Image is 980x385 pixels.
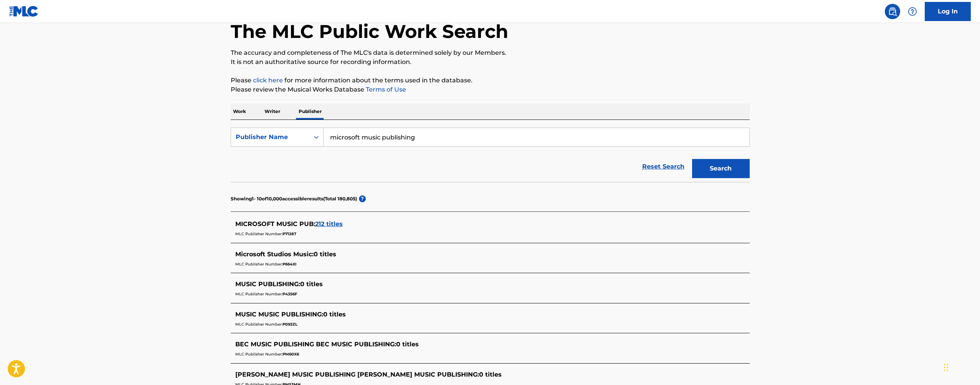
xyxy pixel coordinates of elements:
span: P4356F [283,292,297,297]
p: Please for more information about the terms used in the database. [231,76,750,85]
button: Search [692,159,750,178]
span: 0 titles [479,371,502,378]
h1: The MLC Public Work Search [231,20,508,43]
span: MUSIC MUSIC PUBLISHING : [235,311,323,318]
span: 212 titles [315,220,343,228]
img: MLC Logo [9,6,39,17]
span: MUSIC PUBLISHING : [235,280,300,288]
a: click here [253,77,283,84]
span: MLC Publisher Number: [235,352,283,357]
img: help [908,7,917,16]
span: P7128T [283,231,296,236]
span: Microsoft Studios Music : [235,251,314,258]
p: Publisher [296,103,324,120]
span: [PERSON_NAME] MUSIC PUBLISHING [PERSON_NAME] MUSIC PUBLISHING : [235,371,479,378]
span: MLC Publisher Number: [235,231,283,236]
p: Writer [262,103,283,120]
div: Drag [944,356,949,379]
p: Work [231,103,248,120]
a: Terms of Use [364,86,406,93]
span: MLC Publisher Number: [235,292,283,297]
a: Public Search [885,4,900,19]
span: PM60X6 [283,352,299,357]
span: 0 titles [323,311,346,318]
p: The accuracy and completeness of The MLC's data is determined solely by our Members. [231,48,750,57]
div: Help [905,4,920,19]
img: search [888,7,897,16]
span: 0 titles [314,251,336,258]
span: MICROSOFT MUSIC PUB : [235,220,315,228]
span: 0 titles [300,280,323,288]
p: Please review the Musical Works Database [231,85,750,94]
span: MLC Publisher Number: [235,262,283,267]
span: BEC MUSIC PUBLISHING BEC MUSIC PUBLISHING : [235,341,396,348]
form: Search Form [231,128,750,182]
span: MLC Publisher Number: [235,322,283,327]
span: P093ZL [283,322,297,327]
iframe: Chat Widget [942,348,980,385]
p: It is not an authoritative source for recording information. [231,57,750,67]
span: P664XI [283,262,296,267]
a: Reset Search [638,158,688,175]
a: Log In [925,2,971,21]
span: 0 titles [396,341,419,348]
div: Publisher Name [236,133,305,142]
p: Showing 1 - 10 of 10,000 accessible results (Total 180,805 ) [231,195,357,202]
span: ? [359,195,366,202]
